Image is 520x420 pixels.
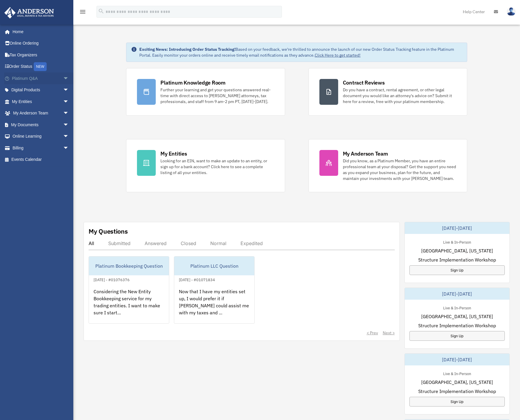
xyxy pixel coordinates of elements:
div: Platinum LLC Question [174,257,254,275]
img: User Pic [507,7,516,16]
div: [DATE]-[DATE] [405,288,509,300]
a: My Anderson Team Did you know, as a Platinum Member, you have an entire professional team at your... [309,139,467,192]
a: Sign Up [409,331,505,341]
div: Live & In-Person [438,239,476,245]
a: My Documentsarrow_drop_down [4,119,78,131]
span: arrow_drop_down [63,84,75,96]
div: Did you know, as a Platinum Member, you have an entire professional team at your disposal? Get th... [343,158,456,181]
span: Structure Implementation Workshop [418,388,496,395]
div: Expedited [240,240,263,246]
div: [DATE] - #01076376 [89,276,134,282]
span: arrow_drop_down [63,107,75,119]
span: Structure Implementation Workshop [418,322,496,329]
a: My Anderson Teamarrow_drop_down [4,107,78,119]
div: Now that I have my entities set up, I would prefer it if [PERSON_NAME] could assist me with my ta... [174,283,254,329]
span: [GEOGRAPHIC_DATA], [US_STATE] [421,247,493,254]
a: Sign Up [409,397,505,406]
div: Platinum Knowledge Room [160,79,226,86]
div: Do you have a contract, rental agreement, or other legal document you would like an attorney's ad... [343,87,456,104]
a: menu [79,10,86,15]
a: Events Calendar [4,154,78,166]
a: Home [4,26,75,38]
a: Platinum Bookkeeping Question[DATE] - #01076376Considering the New Entity Bookkeeping service for... [89,256,169,324]
a: Platinum Knowledge Room Further your learning and get your questions answered real-time with dire... [126,68,285,116]
a: Tax Organizers [4,49,78,61]
div: NEW [34,62,47,71]
a: Order StatusNEW [4,61,78,73]
a: Billingarrow_drop_down [4,142,78,154]
span: arrow_drop_down [63,96,75,108]
a: My Entitiesarrow_drop_down [4,96,78,107]
div: [DATE]-[DATE] [405,354,509,365]
span: Structure Implementation Workshop [418,256,496,263]
img: Anderson Advisors Platinum Portal [3,7,56,18]
div: Live & In-Person [438,304,476,311]
div: Answered [145,240,167,246]
div: Closed [181,240,196,246]
div: [DATE]-[DATE] [405,222,509,234]
span: arrow_drop_down [63,72,75,85]
span: [GEOGRAPHIC_DATA], [US_STATE] [421,313,493,320]
a: Click Here to get started! [315,53,360,58]
div: My Questions [89,227,128,236]
span: arrow_drop_down [63,131,75,143]
a: Sign Up [409,265,505,275]
i: search [98,8,104,14]
strong: Exciting News: Introducing Order Status Tracking! [139,47,236,52]
span: [GEOGRAPHIC_DATA], [US_STATE] [421,379,493,386]
div: Live & In-Person [438,370,476,376]
i: menu [79,8,86,15]
div: My Entities [160,150,187,157]
div: My Anderson Team [343,150,388,157]
span: arrow_drop_down [63,142,75,154]
div: Contract Reviews [343,79,385,86]
a: Digital Productsarrow_drop_down [4,84,78,96]
div: Platinum Bookkeeping Question [89,257,169,275]
span: arrow_drop_down [63,119,75,131]
a: Online Learningarrow_drop_down [4,131,78,142]
a: Platinum Q&Aarrow_drop_down [4,72,78,84]
a: Online Ordering [4,38,78,49]
div: Looking for an EIN, want to make an update to an entity, or sign up for a bank account? Click her... [160,158,274,176]
div: Submitted [108,240,131,246]
a: Contract Reviews Do you have a contract, rental agreement, or other legal document you would like... [309,68,467,116]
a: Platinum LLC Question[DATE] - #01071834Now that I have my entities set up, I would prefer it if [... [174,256,255,324]
div: Normal [210,240,226,246]
div: Further your learning and get your questions answered real-time with direct access to [PERSON_NAM... [160,87,274,104]
div: Based on your feedback, we're thrilled to announce the launch of our new Order Status Tracking fe... [139,46,462,58]
div: [DATE] - #01071834 [174,276,220,282]
a: My Entities Looking for an EIN, want to make an update to an entity, or sign up for a bank accoun... [126,139,285,192]
div: Considering the New Entity Bookkeeping service for my trading entities. I want to make sure I sta... [89,283,169,329]
div: All [89,240,94,246]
